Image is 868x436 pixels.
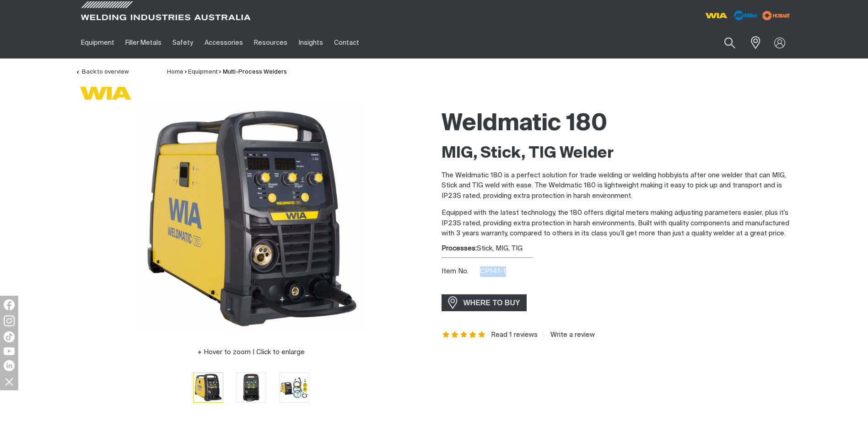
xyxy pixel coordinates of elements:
[4,360,15,371] img: LinkedIn
[188,69,218,75] a: Equipment
[75,27,120,58] a: Equipment
[491,331,538,339] a: Read 1 reviews
[702,32,745,53] input: Product name or item number...
[4,299,15,310] img: Facebook
[167,69,183,75] a: Home
[75,69,129,75] a: Back to overview
[1,374,17,389] img: hide socials
[329,27,365,58] a: Contact
[223,69,287,75] a: Multi-Process Welders
[279,372,309,403] button: Go to slide 3
[442,244,793,254] div: Stick, MIG, TIG
[760,9,793,22] img: miller
[442,266,479,277] span: Item No.
[442,332,486,338] span: Rating: 5
[192,347,310,358] button: Hover to zoom | Click to enlarge
[442,170,793,202] p: The Weldmatic 180 is a perfect solution for trade welding or welding hobbyists after one welder t...
[167,68,287,77] nav: Breadcrumb
[442,109,793,139] h1: Weldmatic 180
[458,296,526,310] span: WHERE TO BUY
[236,372,266,403] button: Go to slide 2
[4,347,15,355] img: YouTube
[714,32,745,53] button: Search products
[543,331,595,339] a: Write a review
[167,27,199,58] a: Safety
[442,144,793,164] h2: MIG, Stick, TIG Welder
[199,27,248,58] a: Accessories
[442,294,527,311] a: WHERE TO BUY
[480,268,506,275] span: CP141-1
[248,27,293,58] a: Resources
[237,373,266,402] img: Weldmatic 180
[4,315,15,326] img: Instagram
[194,373,223,402] img: Weldmatic 180
[193,372,223,403] button: Go to slide 1
[442,245,477,252] strong: Processes:
[75,27,614,58] nav: Main
[4,331,15,342] img: TikTok
[137,105,366,333] img: Weldmatic 180
[442,208,793,239] p: Equipped with the latest technology, the 180 offers digital meters making adjusting parameters ea...
[280,373,309,402] img: Weldmatic 180
[293,27,328,58] a: Insights
[120,27,167,58] a: Filler Metals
